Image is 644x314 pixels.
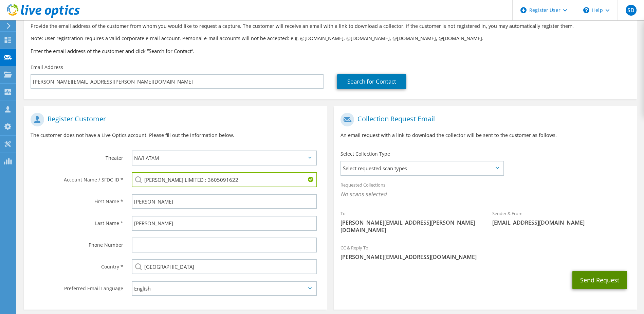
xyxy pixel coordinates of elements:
h1: Collection Request Email [341,113,627,126]
span: Select requested scan types [341,161,503,175]
h1: Register Customer [31,113,317,126]
p: An email request with a link to download the collector will be sent to the customer as follows. [341,132,630,139]
label: Email Address [31,64,63,71]
label: Country * [31,259,123,270]
span: [PERSON_NAME][EMAIL_ADDRESS][DOMAIN_NAME] [341,253,630,261]
label: Select Collection Type [341,151,390,157]
p: The customer does not have a Live Optics account. Please fill out the information below. [31,132,320,139]
div: Requested Collections [334,178,637,203]
label: Account Name / SFDC ID * [31,172,123,183]
label: Phone Number [31,238,123,248]
label: Theater [31,151,123,161]
label: Last Name * [31,216,123,227]
span: SD [626,5,637,16]
svg: \n [583,7,589,13]
h3: Enter the email address of the customer and click “Search for Contact”. [31,47,630,55]
div: Sender & From [485,206,637,230]
div: CC & Reply To [334,241,637,264]
button: Send Request [572,271,627,289]
span: No scans selected [341,190,630,198]
span: [EMAIL_ADDRESS][DOMAIN_NAME] [492,219,630,226]
div: To [334,206,485,237]
a: Search for Contact [337,74,406,89]
label: Preferred Email Language [31,281,123,292]
p: Provide the email address of the customer from whom you would like to request a capture. The cust... [31,22,630,30]
p: Note: User registration requires a valid corporate e-mail account. Personal e-mail accounts will ... [31,35,630,42]
span: [PERSON_NAME][EMAIL_ADDRESS][PERSON_NAME][DOMAIN_NAME] [341,219,479,234]
label: First Name * [31,194,123,205]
